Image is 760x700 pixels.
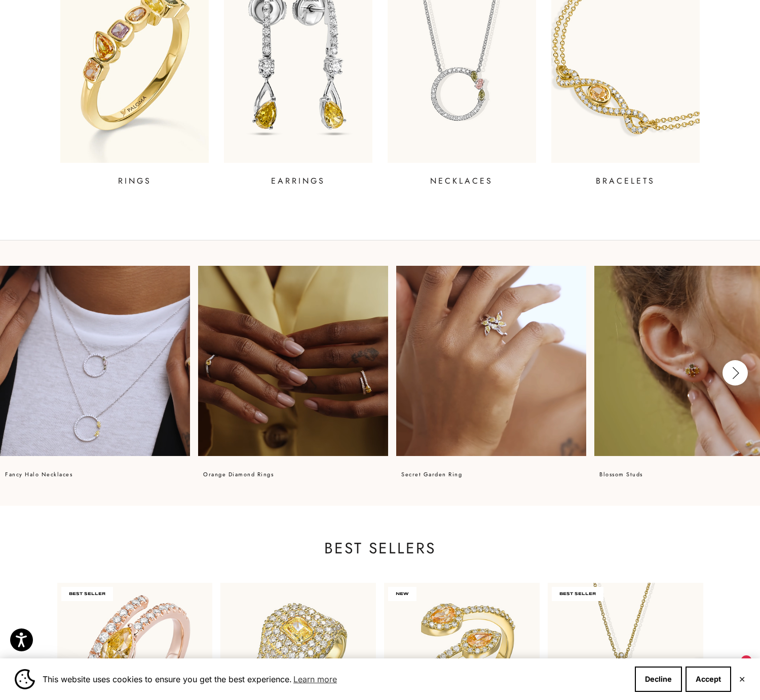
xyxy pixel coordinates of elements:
button: Accept [686,667,731,692]
span: NEW [388,587,416,601]
a: Secret Garden ring [396,266,586,480]
p: RINGS [118,175,151,187]
a: orange diamond rings [198,266,388,480]
span: BEST SELLER [552,587,603,601]
p: NECKLACES [430,175,493,187]
button: Decline [635,667,682,692]
span: BEST SELLER [61,587,113,601]
a: Best Sellers [324,537,436,559]
a: Learn more [292,672,338,687]
span: This website uses cookies to ensure you get the best experience. [43,672,627,687]
p: blossom studs [599,468,643,480]
p: fancy halo necklaces [5,468,72,480]
p: BRACELETS [596,175,655,187]
p: EARRINGS [271,175,325,187]
p: Secret Garden ring [401,468,462,480]
p: orange diamond rings [203,468,274,480]
button: Close [739,676,745,682]
img: Cookie banner [15,669,35,689]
